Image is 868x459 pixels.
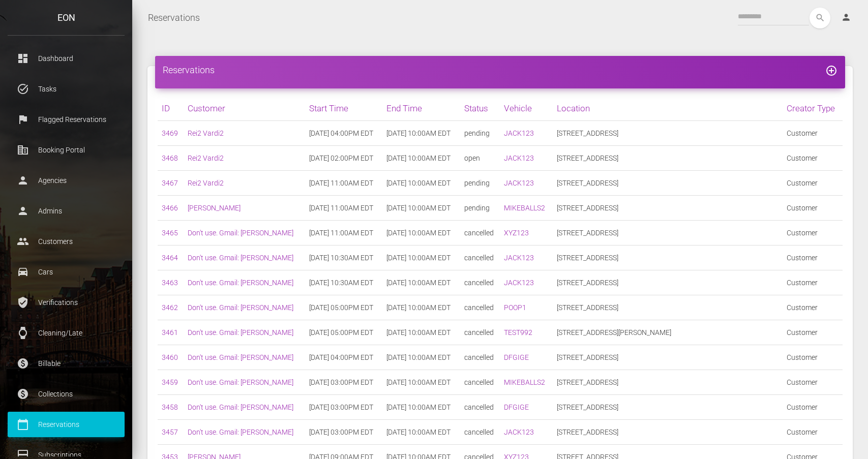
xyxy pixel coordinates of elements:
[504,378,545,386] a: MIKEBALLS2
[188,328,293,336] a: Don't use. Gmail: [PERSON_NAME]
[783,270,843,295] td: Customer
[460,295,500,320] td: cancelled
[15,142,117,158] p: Booking Portal
[188,229,293,237] a: Don't use. Gmail: [PERSON_NAME]
[188,378,293,386] a: Don't use. Gmail: [PERSON_NAME]
[504,179,534,187] a: JACK123
[382,246,460,270] td: [DATE] 10:00AM EDT
[504,279,534,287] a: JACK123
[188,254,293,262] a: Don't use. Gmail: [PERSON_NAME]
[162,229,178,237] a: 3465
[460,196,500,221] td: pending
[162,328,178,336] a: 3461
[162,428,178,436] a: 3457
[188,353,293,361] a: Don't use. Gmail: [PERSON_NAME]
[305,320,382,345] td: [DATE] 05:00PM EDT
[162,204,178,212] a: 3466
[8,412,125,437] a: calendar_today Reservations
[810,8,830,28] button: search
[162,303,178,312] a: 3462
[783,146,843,171] td: Customer
[553,146,783,171] td: [STREET_ADDRESS]
[825,65,837,77] i: add_circle_outline
[15,203,117,219] p: Admins
[162,353,178,361] a: 3460
[305,246,382,270] td: [DATE] 10:30AM EDT
[553,395,783,420] td: [STREET_ADDRESS]
[305,345,382,370] td: [DATE] 04:00PM EDT
[553,370,783,395] td: [STREET_ADDRESS]
[504,154,534,162] a: JACK123
[460,146,500,171] td: open
[504,129,534,137] a: JACK123
[382,121,460,146] td: [DATE] 10:00AM EDT
[305,270,382,295] td: [DATE] 10:30AM EDT
[382,196,460,221] td: [DATE] 10:00AM EDT
[188,303,293,312] a: Don't use. Gmail: [PERSON_NAME]
[162,179,178,187] a: 3467
[553,345,783,370] td: [STREET_ADDRESS]
[841,12,851,22] i: person
[188,428,293,436] a: Don't use. Gmail: [PERSON_NAME]
[184,96,305,121] th: Customer
[504,204,545,212] a: MIKEBALLS2
[305,370,382,395] td: [DATE] 03:00PM EDT
[15,325,117,341] p: Cleaning/Late
[382,370,460,395] td: [DATE] 10:00AM EDT
[8,168,125,193] a: person Agencies
[783,395,843,420] td: Customer
[553,121,783,146] td: [STREET_ADDRESS]
[8,351,125,376] a: paid Billable
[8,381,125,407] a: paid Collections
[382,221,460,246] td: [DATE] 10:00AM EDT
[382,146,460,171] td: [DATE] 10:00AM EDT
[460,246,500,270] td: cancelled
[188,179,224,187] a: Rei2 Vardi2
[188,279,293,287] a: Don't use. Gmail: [PERSON_NAME]
[783,196,843,221] td: Customer
[188,129,224,137] a: Rei2 Vardi2
[15,173,117,188] p: Agencies
[305,221,382,246] td: [DATE] 11:00AM EDT
[8,107,125,132] a: flag Flagged Reservations
[783,246,843,270] td: Customer
[163,64,837,76] h4: Reservations
[188,403,293,411] a: Don't use. Gmail: [PERSON_NAME]
[504,328,532,336] a: TEST992
[460,320,500,345] td: cancelled
[460,395,500,420] td: cancelled
[15,417,117,432] p: Reservations
[783,121,843,146] td: Customer
[783,345,843,370] td: Customer
[460,96,500,121] th: Status
[8,259,125,285] a: drive_eta Cars
[15,81,117,97] p: Tasks
[783,171,843,196] td: Customer
[305,171,382,196] td: [DATE] 11:00AM EDT
[15,356,117,371] p: Billable
[504,428,534,436] a: JACK123
[162,154,178,162] a: 3468
[188,154,224,162] a: Rei2 Vardi2
[553,246,783,270] td: [STREET_ADDRESS]
[553,320,783,345] td: [STREET_ADDRESS][PERSON_NAME]
[783,96,843,121] th: Creator Type
[504,303,526,312] a: POOP1
[305,146,382,171] td: [DATE] 02:00PM EDT
[382,395,460,420] td: [DATE] 10:00AM EDT
[305,96,382,121] th: Start Time
[382,96,460,121] th: End Time
[500,96,552,121] th: Vehicle
[162,254,178,262] a: 3464
[148,5,200,30] a: Reservations
[783,420,843,445] td: Customer
[382,171,460,196] td: [DATE] 10:00AM EDT
[504,254,534,262] a: JACK123
[8,46,125,71] a: dashboard Dashboard
[8,229,125,254] a: people Customers
[382,345,460,370] td: [DATE] 10:00AM EDT
[15,51,117,66] p: Dashboard
[15,264,117,280] p: Cars
[8,320,125,346] a: watch Cleaning/Late
[553,420,783,445] td: [STREET_ADDRESS]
